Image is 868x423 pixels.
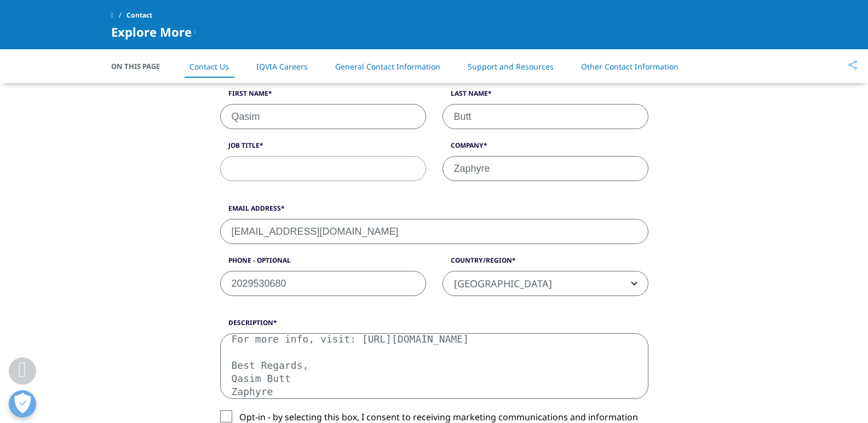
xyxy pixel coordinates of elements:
[220,204,648,219] label: Email Address
[442,271,648,296] span: United States
[468,61,554,72] a: Support and Resources
[220,141,426,156] label: Job Title
[256,61,308,72] a: IQVIA Careers
[111,61,171,72] span: On This Page
[220,256,426,271] label: Phone - Optional
[335,61,440,72] a: General Contact Information
[442,256,648,271] label: Country/Region
[442,89,648,104] label: Last Name
[189,61,229,72] a: Contact Us
[443,271,648,297] span: United States
[220,318,648,333] label: Description
[581,61,679,72] a: Other Contact Information
[127,5,152,25] span: Contact
[111,25,192,38] span: Explore More
[220,89,426,104] label: First Name
[9,390,36,418] button: Open Preferences
[442,141,648,156] label: Company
